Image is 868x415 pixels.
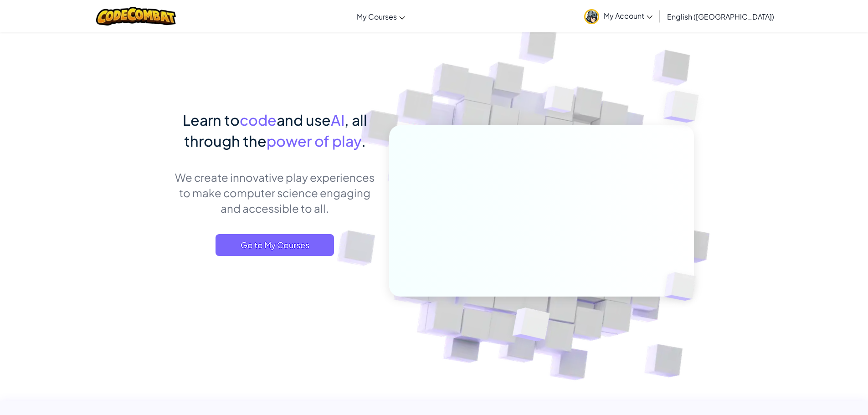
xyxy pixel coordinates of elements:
span: AI [331,111,344,129]
span: power of play [267,132,361,150]
a: My Courses [352,4,410,29]
span: Learn to [183,111,240,129]
a: My Account [580,2,657,31]
span: . [361,132,366,150]
span: My Account [604,11,652,20]
span: My Courses [357,12,397,21]
a: Go to My Courses [216,234,334,256]
img: Overlap cubes [649,253,717,320]
span: and use [277,111,331,129]
p: We create innovative play experiences to make computer science engaging and accessible to all. [175,169,375,216]
img: CodeCombat logo [96,7,176,26]
img: Overlap cubes [527,68,592,136]
span: code [240,111,277,129]
img: Overlap cubes [645,68,724,145]
img: Overlap cubes [490,288,571,364]
span: English ([GEOGRAPHIC_DATA]) [667,12,774,21]
a: English ([GEOGRAPHIC_DATA]) [663,4,779,29]
img: avatar [584,9,599,24]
